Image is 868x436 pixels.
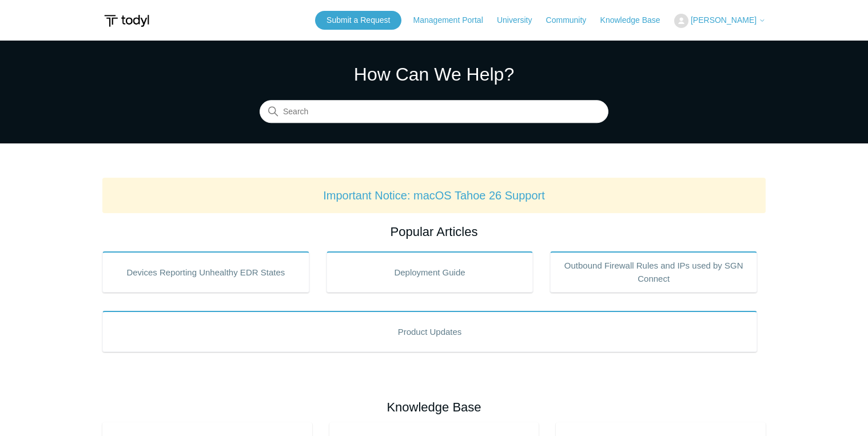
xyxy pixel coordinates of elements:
[413,14,495,26] a: Management Portal
[546,14,598,26] a: Community
[691,15,756,25] span: [PERSON_NAME]
[102,398,766,417] h2: Knowledge Base
[327,251,533,293] a: Deployment Guide
[102,10,151,31] img: Todyl Support Center Help Center home page
[102,251,309,293] a: Devices Reporting Unhealthy EDR States
[674,14,766,28] button: [PERSON_NAME]
[260,61,608,88] h1: How Can We Help?
[315,11,401,30] a: Submit a Request
[102,311,757,352] a: Product Updates
[497,14,543,26] a: University
[260,101,608,123] input: Search
[102,222,766,241] h2: Popular Articles
[600,14,672,26] a: Knowledge Base
[323,189,545,202] a: Important Notice: macOS Tahoe 26 Support
[550,251,757,293] a: Outbound Firewall Rules and IPs used by SGN Connect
